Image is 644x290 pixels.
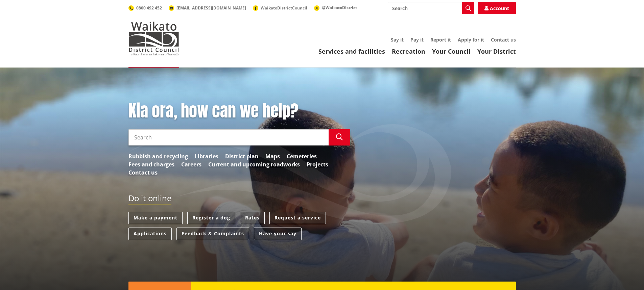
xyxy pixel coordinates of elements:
[392,47,425,55] a: Recreation
[254,228,302,240] a: Have your say
[136,5,162,11] span: 0800 492 452
[128,160,174,168] a: Fees and charges
[128,228,172,240] a: Applications
[187,212,235,224] a: Register a dog
[181,160,201,168] a: Careers
[208,160,300,168] a: Current and upcoming roadworks
[128,129,329,146] input: Search input
[265,152,280,160] a: Maps
[261,5,307,11] span: WaikatoDistrictCouncil
[318,47,385,55] a: Services and facilities
[240,212,265,224] a: Rates
[169,5,246,11] a: [EMAIL_ADDRESS][DOMAIN_NAME]
[410,36,424,43] a: Pay it
[478,2,516,14] a: Account
[430,36,451,43] a: Report it
[269,212,326,224] a: Request a service
[176,5,246,11] span: [EMAIL_ADDRESS][DOMAIN_NAME]
[128,212,183,224] a: Make a payment
[253,5,307,11] a: WaikatoDistrictCouncil
[391,36,404,43] a: Say it
[307,160,328,168] a: Projects
[491,36,516,43] a: Contact us
[388,2,474,14] input: Search input
[128,193,171,205] h2: Do it online
[432,47,471,55] a: Your Council
[128,168,158,177] a: Contact us
[458,36,484,43] a: Apply for it
[225,152,259,160] a: District plan
[176,228,249,240] a: Feedback & Complaints
[128,5,162,11] a: 0800 492 452
[195,152,218,160] a: Libraries
[314,5,357,10] a: @WaikatoDistrict
[287,152,317,160] a: Cemeteries
[128,152,188,160] a: Rubbish and recycling
[128,22,179,55] img: Waikato District Council - Te Kaunihera aa Takiwaa o Waikato
[128,101,350,121] h1: Kia ora, how can we help?
[322,5,357,10] span: @WaikatoDistrict
[477,47,516,55] a: Your District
